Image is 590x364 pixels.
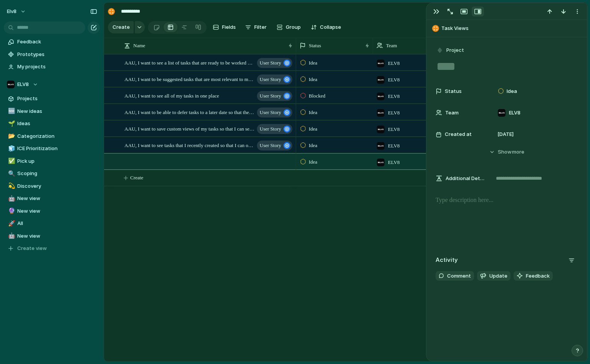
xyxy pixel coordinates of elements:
span: Team [386,42,397,50]
span: Idea [309,59,317,67]
a: ✅Pick up [4,156,100,167]
button: Collapse [308,21,344,33]
span: ELV8 [509,109,520,117]
span: AAU, I want to be suggested tasks that are most relevant to me right now [124,74,255,83]
button: User Story [257,74,292,84]
button: 🤖 [7,195,15,202]
span: ELV8 [388,109,400,117]
button: 🆕 [7,108,15,115]
button: Group [273,21,305,33]
span: Idea [507,88,517,95]
div: 💫 [8,182,13,190]
button: Project [435,45,466,56]
span: ELV8 [388,142,400,150]
span: ELV8 [17,81,29,88]
button: Feedback [514,271,553,281]
span: New view [17,207,97,215]
button: Filter [242,21,270,33]
button: User Story [257,141,292,151]
span: AAU, I want to save custom views of my tasks so that I can see only the tasks I want to [124,124,255,133]
span: Ideas [17,120,97,127]
span: User Story [260,74,281,85]
a: 🌱Ideas [4,118,100,129]
h2: Activity [436,256,458,265]
a: 💫Discovery [4,180,100,192]
button: Fields [210,21,239,33]
span: Additional Detail [446,175,485,182]
span: AAU, I want to see tasks that I recently created so that I can organize them accordingly [124,141,255,149]
button: Update [477,271,510,281]
button: Create [108,21,134,33]
span: elv8 [7,8,17,15]
span: New view [17,195,97,202]
span: AAU, I want to see a list of tasks that are ready to be worked on right now so that I don't have ... [124,58,255,67]
span: more [512,148,524,156]
a: 🚀All [4,218,100,229]
button: 🧊 [7,145,15,152]
span: ELV8 [388,93,400,100]
a: 🔍Scoping [4,168,100,179]
span: Feedback [526,272,550,280]
div: 🧊 [8,144,13,153]
span: AAU, I want to see all of my tasks in one place [124,91,219,100]
span: Comment [447,272,471,280]
span: Filter [254,23,267,31]
span: Feedback [17,38,97,46]
button: User Story [257,58,292,68]
span: Idea [309,158,317,166]
button: 💫 [7,182,15,190]
span: Pick up [17,157,97,165]
a: Feedback [4,36,100,48]
button: 🌱 [7,120,15,127]
div: 🌱 [8,119,13,128]
span: User Story [260,107,281,118]
button: ✅ [7,157,15,165]
span: Task Views [441,25,583,32]
span: Show [498,148,512,156]
span: User Story [260,91,281,101]
span: My projects [17,63,97,71]
span: ELV8 [388,76,400,84]
button: 🤖 [7,232,15,240]
span: AAU, I want to be able to defer tasks to a later date so that they don't clutter up my list [124,108,255,116]
span: Idea [309,76,317,83]
button: elv8 [3,5,30,18]
div: 🚀 [8,219,13,228]
div: 📂Categorization [4,131,100,142]
span: Status [445,88,462,95]
div: 📂 [8,132,13,141]
span: Status [309,42,321,50]
span: Prototypes [17,51,97,58]
button: User Story [257,108,292,117]
span: Scoping [17,170,97,177]
span: All [17,220,97,227]
span: Idea [309,142,317,149]
a: Projects [4,93,100,104]
span: Create view [17,245,47,252]
span: Project [446,46,464,54]
a: 🤖New view [4,230,100,242]
span: ELV8 [388,126,400,133]
span: User Story [260,140,281,151]
span: Update [489,272,507,280]
button: 🔮 [7,207,15,215]
span: Idea [309,125,317,133]
span: Created at [445,131,472,138]
a: 🧊ICE Prioritization [4,143,100,154]
a: 🤖New view [4,193,100,204]
button: 🚀 [7,220,15,227]
span: Collapse [320,23,341,31]
a: 🆕New ideas [4,106,100,117]
div: 🔍 [8,169,13,178]
span: Idea [309,109,317,116]
span: Categorization [17,132,97,140]
div: 🆕 [8,107,13,116]
a: 🔮New view [4,205,100,217]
